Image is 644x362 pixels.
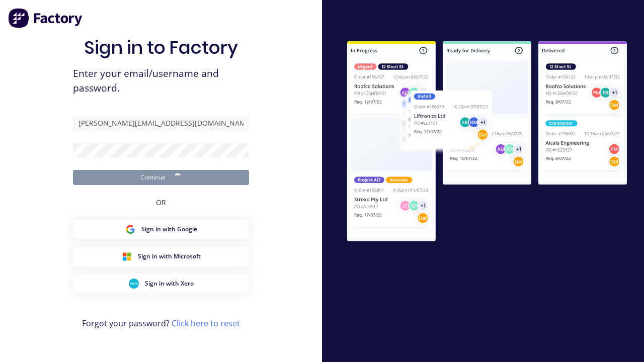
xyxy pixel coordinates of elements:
span: Sign in with Microsoft [138,252,201,261]
div: OR [156,185,166,220]
span: Sign in with Xero [145,279,194,288]
input: Email/Username [73,116,249,131]
button: Google Sign inSign in with Google [73,220,249,239]
span: Enter your email/username and password. [73,66,249,96]
img: Microsoft Sign in [122,251,132,261]
button: Microsoft Sign inSign in with Microsoft [73,247,249,266]
button: Xero Sign inSign in with Xero [73,274,249,293]
img: Factory [8,8,84,28]
h1: Sign in to Factory [84,37,238,58]
img: Google Sign in [125,224,135,234]
span: Forgot your password? [82,317,240,329]
a: Click here to reset [172,318,240,329]
button: Continue [73,170,249,185]
img: Sign in [330,26,644,259]
img: Xero Sign in [129,279,139,289]
span: Sign in with Google [141,225,197,234]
